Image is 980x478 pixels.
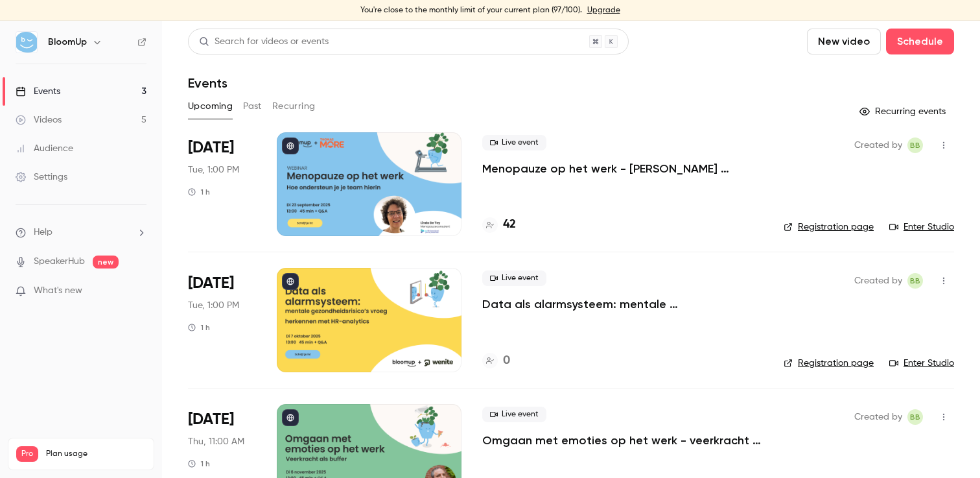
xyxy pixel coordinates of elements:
[854,137,902,153] span: Created by
[889,357,954,370] a: Enter Studio
[188,132,256,236] div: Sep 23 Tue, 1:00 PM (Europe/Brussels)
[910,409,920,425] span: BB
[188,459,210,469] div: 1 h
[48,36,87,49] h6: BloomUp
[188,409,234,430] span: [DATE]
[34,284,82,298] span: What's new
[503,352,510,370] h4: 0
[889,221,954,233] a: Enter Studio
[188,75,227,91] h1: Events
[16,142,73,155] div: Audience
[784,221,874,233] a: Registration page
[482,270,546,286] span: Live event
[188,322,210,333] div: 1 h
[188,435,244,448] span: Thu, 11:00 AM
[854,273,902,289] span: Created by
[188,96,233,117] button: Upcoming
[854,101,954,122] button: Recurring events
[46,449,146,459] span: Plan usage
[482,407,546,422] span: Live event
[131,285,146,297] iframe: Noticeable Trigger
[907,137,923,153] span: Benjamin Bergers
[188,137,234,158] span: [DATE]
[199,35,329,49] div: Search for videos or events
[243,96,262,117] button: Past
[503,216,516,233] h4: 42
[482,352,510,370] a: 0
[188,268,256,372] div: Oct 7 Tue, 1:00 PM (Europe/Brussels)
[93,256,119,269] span: new
[907,273,923,289] span: Benjamin Bergers
[907,409,923,425] span: Benjamin Bergers
[16,171,67,184] div: Settings
[188,273,234,294] span: [DATE]
[188,299,239,312] span: Tue, 1:00 PM
[34,226,52,239] span: Help
[16,114,62,126] div: Videos
[272,96,316,117] button: Recurring
[482,135,546,150] span: Live event
[784,357,874,370] a: Registration page
[188,163,239,176] span: Tue, 1:00 PM
[482,433,763,448] a: Omgaan met emoties op het werk - veerkracht als buffer
[16,446,38,462] span: Pro
[886,29,954,54] button: Schedule
[807,29,881,54] button: New video
[482,216,516,233] a: 42
[587,5,620,16] a: Upgrade
[188,187,210,197] div: 1 h
[16,226,146,239] li: help-dropdown-opener
[482,161,763,176] a: Menopauze op het werk - [PERSON_NAME] ondersteun je je team hierin
[910,137,920,153] span: BB
[854,409,902,425] span: Created by
[910,273,920,289] span: BB
[16,85,60,98] div: Events
[34,255,85,269] a: SpeakerHub
[16,32,37,53] img: BloomUp
[482,296,763,312] a: Data als alarmsysteem: mentale gezondheidsrisico’s vroeg herkennen met HR-analytics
